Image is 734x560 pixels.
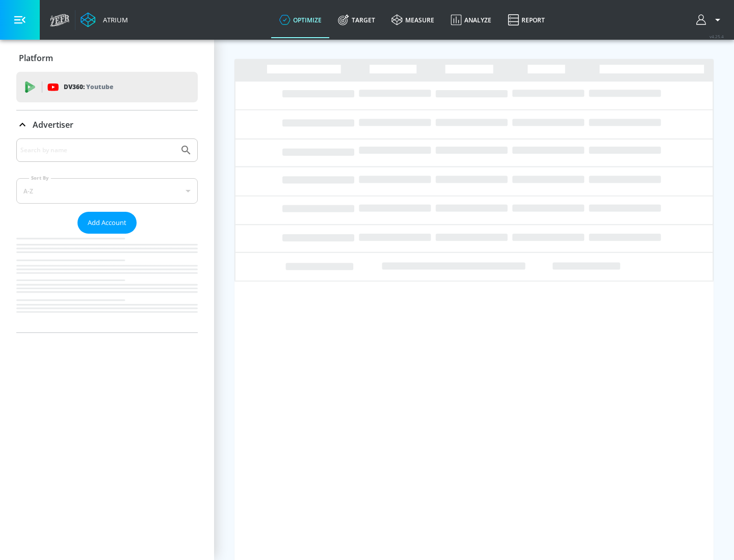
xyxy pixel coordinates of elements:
div: A-Z [16,178,198,204]
div: Advertiser [16,138,198,332]
button: Add Account [77,212,137,234]
p: DV360: [64,81,113,93]
div: Platform [16,44,198,72]
a: measure [383,2,442,38]
input: Search by name [20,144,175,157]
span: v 4.25.4 [710,34,724,39]
p: Advertiser [33,119,73,130]
div: DV360: Youtube [16,72,198,102]
p: Youtube [86,81,113,92]
a: optimize [271,2,330,38]
label: Sort By [29,175,51,181]
span: Add Account [88,217,126,229]
div: Advertiser [16,110,198,139]
div: Atrium [99,15,128,24]
p: Platform [19,52,53,64]
a: Report [500,2,553,38]
nav: list of Advertiser [16,234,198,332]
a: Target [330,2,383,38]
a: Analyze [442,2,500,38]
a: Atrium [81,12,128,27]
